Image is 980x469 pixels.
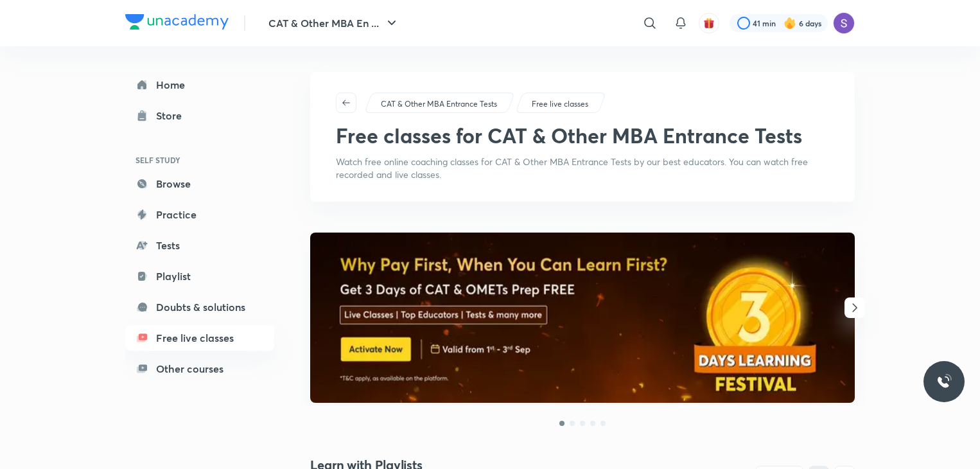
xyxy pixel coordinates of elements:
a: Free live classes [125,325,274,351]
a: Tests [125,233,274,258]
a: Doubts & solutions [125,294,274,320]
h6: SELF STUDY [125,149,274,171]
button: avatar [699,13,719,33]
a: Store [125,103,274,128]
a: Other courses [125,356,274,382]
a: banner [310,233,855,405]
img: banner [310,233,855,403]
a: Browse [125,171,274,197]
img: Company Logo [125,14,229,30]
a: Home [125,72,274,98]
a: Practice [125,202,274,227]
a: Free live classes [530,98,591,110]
button: CAT & Other MBA En ... [261,10,407,36]
p: CAT & Other MBA Entrance Tests [381,98,497,110]
a: Playlist [125,263,274,289]
p: Watch free online coaching classes for CAT & Other MBA Entrance Tests by our best educators. You ... [336,155,829,181]
h1: Free classes for CAT & Other MBA Entrance Tests [336,123,802,148]
div: Store [156,108,189,123]
img: Sapara Premji [833,12,855,34]
img: ttu [936,374,952,389]
a: CAT & Other MBA Entrance Tests [379,98,500,110]
img: avatar [703,17,715,29]
p: Free live classes [532,98,588,110]
img: streak [783,17,796,30]
a: Company Logo [125,14,229,33]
